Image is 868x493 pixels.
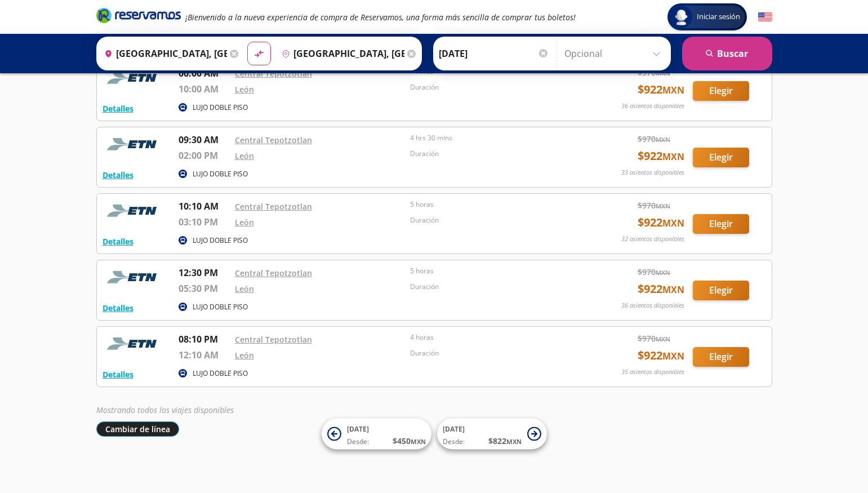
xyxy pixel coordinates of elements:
[488,435,522,447] span: $ 822
[103,368,133,380] button: Detalles
[103,236,133,247] button: Detalles
[96,7,181,24] i: Brand Logo
[277,39,404,68] input: Buscar Destino
[235,201,312,212] a: Central Tepotzotlan
[662,217,684,229] small: MXN
[638,281,684,297] span: $ 922
[410,133,580,143] p: 4 hrs 30 mins
[103,103,133,114] button: Detalles
[638,347,684,364] span: $ 922
[235,150,254,161] a: León
[96,405,234,415] em: Mostrando todos los viajes disponibles
[410,348,580,358] p: Duración
[393,435,426,447] span: $ 450
[638,81,684,98] span: $ 922
[103,302,133,314] button: Detalles
[193,169,248,179] p: LUJO DOBLE PISO
[235,334,312,345] a: Central Tepotzotlan
[347,437,369,447] span: Desde:
[693,347,749,367] button: Elegir
[103,266,164,288] img: RESERVAMOS
[437,419,547,450] button: [DATE]Desde:$822MXN
[638,148,684,165] span: $ 922
[96,7,181,27] a: Brand Logo
[662,84,684,96] small: MXN
[179,282,229,295] p: 05:30 PM
[235,283,254,294] a: León
[682,37,772,70] button: Buscar
[322,419,431,450] button: [DATE]Desde:$450MXN
[621,301,684,310] p: 36 asientos disponibles
[235,68,312,79] a: Central Tepotzotlan
[638,266,670,278] span: $ 970
[662,150,684,163] small: MXN
[410,149,580,159] p: Duración
[693,81,749,101] button: Elegir
[693,148,749,167] button: Elegir
[193,103,248,113] p: LUJO DOBLE PISO
[179,199,229,213] p: 10:10 AM
[193,368,248,379] p: LUJO DOBLE PISO
[638,214,684,231] span: $ 922
[656,335,670,343] small: MXN
[410,332,580,343] p: 4 horas
[410,82,580,92] p: Duración
[103,66,164,89] img: RESERVAMOS
[235,217,254,228] a: León
[185,12,576,23] em: ¡Bienvenido a la nueva experiencia de compra de Reservamos, una forma más sencilla de comprar tus...
[411,437,426,446] small: MXN
[662,350,684,362] small: MXN
[179,332,229,346] p: 08:10 PM
[179,149,229,162] p: 02:00 PM
[193,302,248,312] p: LUJO DOBLE PISO
[621,168,684,177] p: 33 asientos disponibles
[103,169,133,181] button: Detalles
[410,215,580,225] p: Duración
[662,283,684,296] small: MXN
[179,82,229,96] p: 10:00 AM
[693,281,749,300] button: Elegir
[103,199,164,222] img: RESERVAMOS
[693,214,749,234] button: Elegir
[443,437,465,447] span: Desde:
[179,133,229,146] p: 09:30 AM
[179,348,229,362] p: 12:10 AM
[439,39,549,68] input: Elegir Fecha
[638,332,670,344] span: $ 970
[443,424,465,434] span: [DATE]
[179,266,229,279] p: 12:30 PM
[235,84,254,95] a: León
[638,199,670,211] span: $ 970
[235,350,254,361] a: León
[506,437,522,446] small: MXN
[656,268,670,277] small: MXN
[410,266,580,276] p: 5 horas
[103,332,164,355] img: RESERVAMOS
[235,268,312,278] a: Central Tepotzotlan
[235,135,312,145] a: Central Tepotzotlan
[638,133,670,145] span: $ 970
[410,199,580,210] p: 5 horas
[758,10,772,24] button: English
[179,215,229,229] p: 03:10 PM
[100,39,227,68] input: Buscar Origen
[621,367,684,377] p: 35 asientos disponibles
[103,133,164,156] img: RESERVAMOS
[692,11,745,23] span: Iniciar sesión
[564,39,665,68] input: Opcional
[621,101,684,111] p: 36 asientos disponibles
[96,421,179,437] button: Cambiar de línea
[179,66,229,80] p: 06:00 AM
[621,234,684,244] p: 32 asientos disponibles
[656,135,670,144] small: MXN
[410,282,580,292] p: Duración
[347,424,369,434] span: [DATE]
[656,202,670,210] small: MXN
[193,236,248,246] p: LUJO DOBLE PISO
